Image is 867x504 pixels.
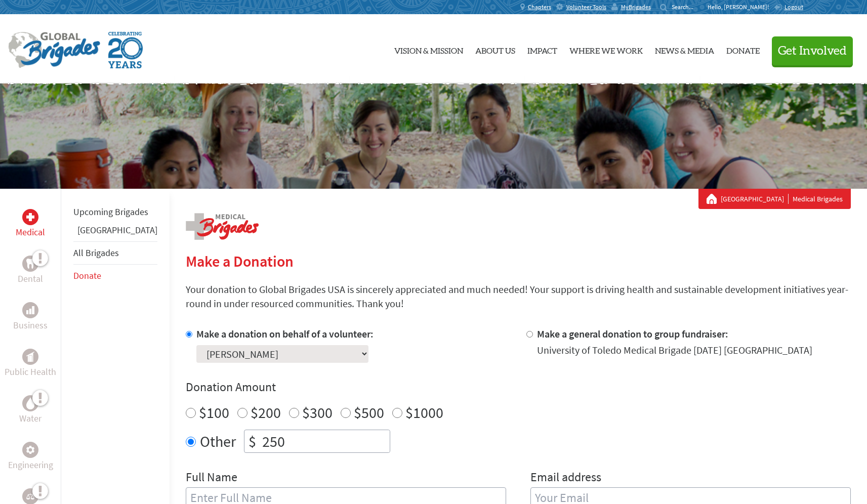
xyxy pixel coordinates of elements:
[13,318,48,332] p: Business
[251,403,281,422] label: $200
[8,32,100,68] img: Global Brigades Logo
[5,365,56,379] p: Public Health
[8,458,53,472] p: Engineering
[22,395,38,411] div: Water
[772,36,853,65] button: Get Involved
[19,411,42,426] p: Water
[8,442,53,472] a: EngineeringEngineering
[186,252,851,270] h2: Make a Donation
[530,469,601,487] label: Email address
[394,23,463,75] a: Vision & Mission
[13,302,48,332] a: BusinessBusiness
[22,302,38,318] div: Business
[778,45,847,57] span: Get Involved
[73,241,157,265] li: All Brigades
[527,23,557,75] a: Impact
[108,32,143,68] img: Global Brigades Celebrating 20 Years
[244,430,260,452] div: $
[566,3,606,11] span: Volunteer Tools
[18,272,43,286] p: Dental
[22,442,38,458] div: Engineering
[785,3,803,11] span: Logout
[26,446,34,454] img: Engineering
[672,3,700,11] input: Search...
[73,206,148,218] a: Upcoming Brigades
[186,469,237,487] label: Full Name
[16,225,45,239] p: Medical
[5,349,56,379] a: Public HealthPublic Health
[569,23,643,75] a: Where We Work
[186,379,851,395] h4: Donation Amount
[16,209,45,239] a: MedicalMedical
[726,23,760,75] a: Donate
[405,403,443,422] label: $1000
[77,224,157,236] a: [GEOGRAPHIC_DATA]
[528,3,551,11] span: Chapters
[73,270,101,281] a: Donate
[655,23,714,75] a: News & Media
[22,209,38,225] div: Medical
[302,403,333,422] label: $300
[26,352,34,362] img: Public Health
[537,343,812,357] div: University of Toledo Medical Brigade [DATE] [GEOGRAPHIC_DATA]
[73,201,157,223] li: Upcoming Brigades
[721,194,789,204] a: [GEOGRAPHIC_DATA]
[26,213,34,221] img: Medical
[19,395,42,426] a: WaterWater
[260,430,390,452] input: Enter Amount
[708,3,774,11] p: Hello, [PERSON_NAME]!
[475,23,515,75] a: About Us
[537,327,728,340] label: Make a general donation to group fundraiser:
[22,349,38,365] div: Public Health
[22,256,38,272] div: Dental
[26,306,34,314] img: Business
[73,265,157,287] li: Donate
[621,3,651,11] span: MyBrigades
[186,213,259,240] img: logo-medical.png
[196,327,374,340] label: Make a donation on behalf of a volunteer:
[774,3,803,11] a: Logout
[707,194,843,204] div: Medical Brigades
[199,403,229,422] label: $100
[186,282,851,311] p: Your donation to Global Brigades USA is sincerely appreciated and much needed! Your support is dr...
[18,256,43,286] a: DentalDental
[26,397,34,409] img: Water
[200,430,236,453] label: Other
[354,403,384,422] label: $500
[26,259,34,268] img: Dental
[73,247,119,259] a: All Brigades
[73,223,157,241] li: Guatemala
[26,493,34,499] img: Legal Empowerment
